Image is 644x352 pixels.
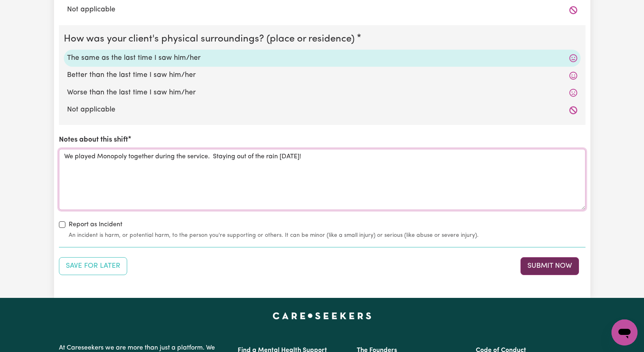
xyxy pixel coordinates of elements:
small: An incident is harm, or potential harm, to the person you're supporting or others. It can be mino... [69,231,585,240]
label: Better than the last time I saw him/her [67,70,577,81]
label: Report as Incident [69,220,122,230]
legend: How was your client's physical surroundings? (place or residence) [64,32,358,46]
button: Save your job report [59,257,127,275]
label: Not applicable [67,105,577,115]
textarea: We played Monopoly together during the service. Staying out of the rain [DATE]! [59,149,585,210]
label: Notes about this shift [59,135,128,145]
button: Submit your job report [520,257,579,275]
a: Careseekers home page [273,313,371,319]
iframe: Button to launch messaging window [611,319,637,345]
label: Not applicable [67,4,577,15]
label: The same as the last time I saw him/her [67,53,577,63]
label: Worse than the last time I saw him/her [67,87,577,98]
